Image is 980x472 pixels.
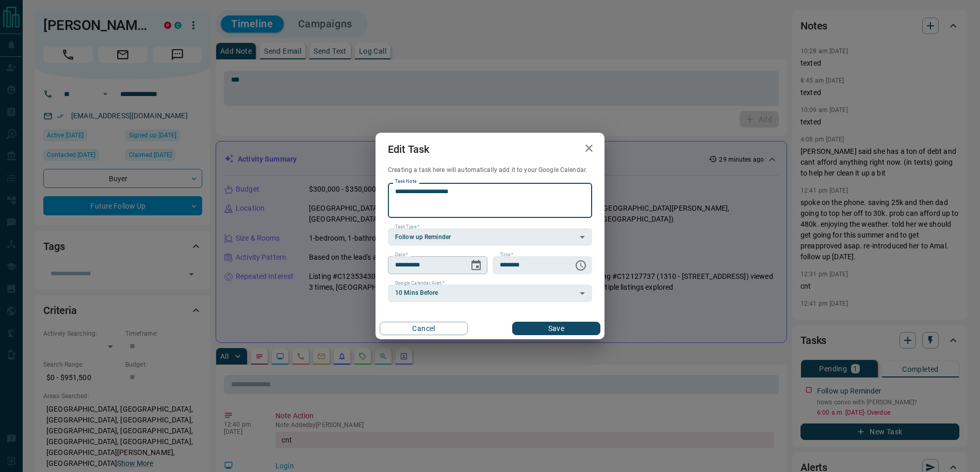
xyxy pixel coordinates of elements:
p: Creating a task here will automatically add it to your Google Calendar. [388,166,592,175]
div: Follow up Reminder [388,228,592,246]
button: Choose time, selected time is 6:00 AM [570,255,591,276]
label: Task Note [395,178,416,185]
h2: Edit Task [375,133,442,166]
button: Choose date, selected date is Oct 14, 2025 [466,255,486,276]
label: Task Type [395,224,419,230]
div: 10 Mins Before [388,285,592,302]
button: Save [512,322,600,335]
label: Date [395,251,408,258]
label: Google Calendar Alert [395,280,445,287]
label: Time [500,251,513,258]
button: Cancel [380,322,468,335]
